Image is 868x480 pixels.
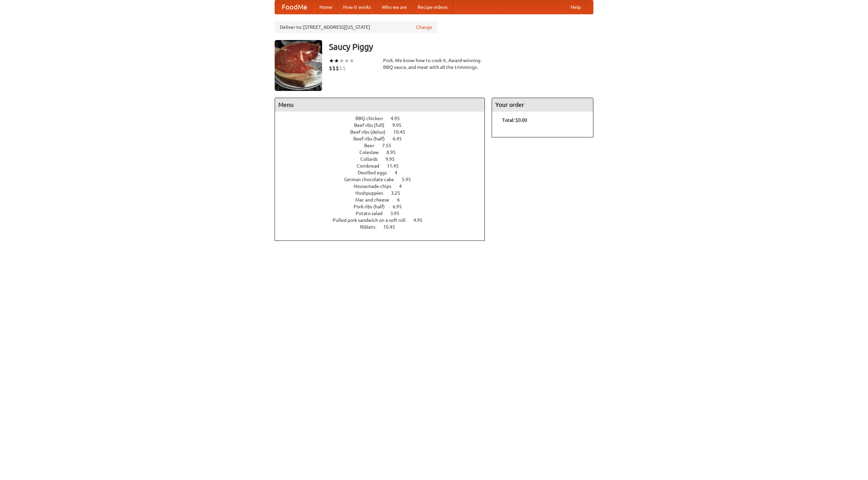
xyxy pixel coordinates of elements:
a: BBQ chicken 4.95 [355,116,412,121]
li: ★ [334,57,339,64]
span: Devilled eggs [358,170,394,175]
b: Total: $0.00 [502,117,527,123]
li: ★ [329,57,334,64]
li: $ [342,64,346,72]
span: German chocolate cake [344,177,401,182]
a: Home [314,0,338,14]
li: $ [332,64,336,72]
a: Beef ribs (full) 9.95 [354,122,414,128]
a: Beef ribs (delux) 10.45 [350,129,418,135]
span: 4 [395,170,404,175]
span: 6.45 [393,136,409,141]
span: Collards [360,156,384,162]
h3: Saucy Piggy [329,40,593,54]
a: How it works [338,0,376,14]
span: Beef ribs (delux) [350,129,392,135]
a: Who we are [376,0,412,14]
h4: Menu [275,98,485,112]
span: 4.95 [391,116,407,121]
span: Potato salad [356,211,389,216]
a: Recipe videos [412,0,453,14]
span: 7.55 [382,143,398,148]
a: FoodMe [275,0,314,14]
span: Mac and cheese [355,197,396,203]
li: $ [336,64,339,72]
a: Devilled eggs 4 [358,170,410,175]
span: 3.95 [390,211,406,216]
div: Pork. We know how to cook it. Award-winning BBQ sauce, and meat with all the trimmings. [383,57,485,71]
span: 6 [397,197,407,203]
a: German chocolate cake 5.95 [344,177,423,182]
span: Riblets [360,224,382,230]
a: Help [565,0,586,14]
a: Collards 9.95 [360,156,407,162]
a: Beer 7.55 [364,143,404,148]
span: 11.45 [387,163,406,169]
span: BBQ chicken [355,116,390,121]
span: Beef ribs (full) [354,122,391,128]
a: Riblets 10.45 [360,224,408,230]
span: 10.45 [383,224,402,230]
a: Pork ribs (half) 6.95 [354,204,414,209]
a: Beef ribs (half) 6.45 [353,136,414,141]
a: Cornbread 11.45 [357,163,411,169]
span: Beer [364,143,381,148]
span: Housemade chips [354,184,398,189]
a: Coleslaw 8.95 [359,150,408,155]
span: 8.95 [387,150,402,155]
h4: Your order [492,98,593,112]
span: 10.45 [393,129,412,135]
li: ★ [349,57,354,64]
a: Mac and cheese 6 [355,197,412,203]
li: $ [329,64,332,72]
a: Change [416,24,432,31]
a: Hushpuppies 3.25 [355,190,413,196]
span: 9.95 [386,156,401,162]
a: Potato salad 3.95 [356,211,412,216]
img: angular.jpg [275,40,322,91]
span: 4.95 [413,217,429,223]
li: $ [339,64,342,72]
span: 9.95 [392,122,408,128]
span: 5.95 [402,177,418,182]
span: Cornbread [357,163,386,169]
li: ★ [339,57,344,64]
span: Pulled pork sandwich on a soft roll [333,217,412,223]
span: Coleslaw [359,150,386,155]
div: Deliver to: [STREET_ADDRESS][US_STATE] [275,21,437,33]
span: Beef ribs (half) [353,136,392,141]
span: 4 [399,184,409,189]
span: Hushpuppies [355,190,390,196]
a: Housemade chips 4 [354,184,414,189]
span: 6.95 [393,204,409,209]
span: 3.25 [391,190,407,196]
a: Pulled pork sandwich on a soft roll 4.95 [333,217,435,223]
li: ★ [344,57,349,64]
span: Pork ribs (half) [354,204,392,209]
